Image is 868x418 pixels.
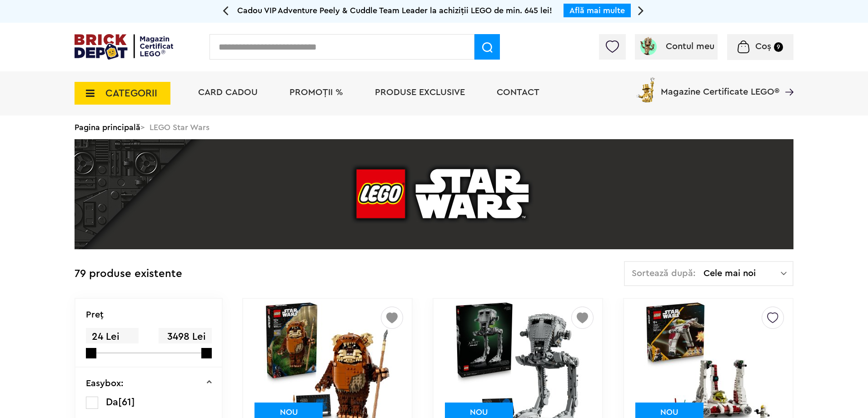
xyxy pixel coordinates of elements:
span: Cele mai noi [703,269,781,278]
a: Contul meu [639,42,714,51]
a: Contact [497,88,539,97]
a: Află mai multe [569,6,625,15]
small: 9 [774,42,783,52]
a: Magazine Certificate LEGO® [779,76,793,85]
a: Card Cadou [198,88,258,97]
span: 3498 Lei [159,328,211,346]
span: CATEGORII [105,88,157,98]
span: [61] [118,397,135,407]
p: Preţ [86,310,104,319]
a: Pagina principală [75,123,140,131]
span: Magazine Certificate LEGO® [661,76,779,96]
p: Easybox: [86,379,124,388]
img: LEGO Star Wars [75,139,793,249]
span: 24 Lei [86,328,139,346]
a: PROMOȚII % [289,88,343,97]
a: Produse exclusive [375,88,465,97]
span: Sortează după: [632,269,696,278]
span: Coș [755,42,771,51]
span: Contul meu [666,42,714,51]
span: Da [106,397,118,407]
span: Cadou VIP Adventure Peely & Cuddle Team Leader la achiziții LEGO de min. 645 lei! [237,6,552,15]
div: 79 produse existente [75,261,182,287]
div: > LEGO Star Wars [75,116,793,139]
